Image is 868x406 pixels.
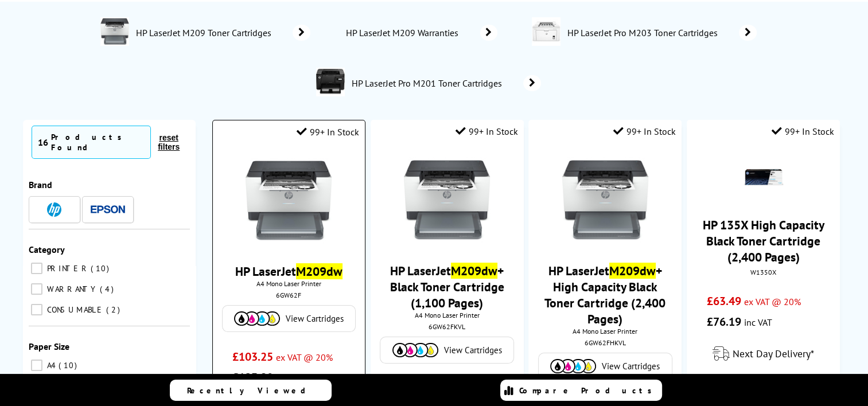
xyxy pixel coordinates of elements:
button: reset filters [151,132,187,152]
img: G3Q46A-conspage.jpg [532,17,560,46]
div: Products Found [51,132,145,153]
input: WARRANTY 4 [31,283,42,295]
img: Cartridges [234,311,280,326]
span: Brand [29,179,52,190]
a: View Cartridges [386,343,508,357]
img: HP-M209dw-Front-Small.jpg [404,157,490,243]
span: View Cartridges [444,345,502,356]
span: A4 Mono Laser Printer [534,327,676,335]
mark: M209dw [609,263,656,279]
span: HP LaserJet Pro M203 Toner Cartridges [566,27,722,38]
a: Compare Products [500,380,662,401]
div: 6GW62FKVL [379,322,515,331]
a: HP LaserJet Pro M203 Toner Cartridges [566,17,757,48]
span: Category [29,244,65,255]
a: HP LaserJetM209dw [235,263,342,279]
input: A4 10 [31,360,42,371]
a: HP 135X High Capacity Black Toner Cartridge (2,400 Pages) [703,217,824,265]
span: £63.49 [707,294,741,309]
span: HP LaserJet M209 Toner Cartridges [135,27,276,38]
span: 16 [38,136,48,148]
mark: M209dw [451,263,497,279]
img: HP-M209dw-Front-Small.jpg [562,157,648,243]
div: 99+ In Stock [772,126,834,137]
span: Paper Size [29,341,69,352]
span: Compare Products [519,385,658,396]
img: Epson [91,205,125,214]
input: PRINTER 10 [31,263,42,274]
div: modal_delivery [692,338,834,370]
span: CONSUMABLE [44,304,105,315]
img: HP-135X-Black-Toner-W1350X-Small.gif [744,157,784,197]
span: 2 [106,304,123,315]
img: Cartridges [550,359,596,373]
div: 6GW62F [221,291,356,299]
a: HP LaserJetM209dw+ Black Toner Cartridge (1,100 Pages) [390,263,504,311]
a: HP LaserJet Pro M201 Toner Cartridges [351,68,541,99]
img: HP-M209dw-Front-Small.jpg [246,158,332,244]
span: View Cartridges [602,361,660,372]
a: View Cartridges [544,359,667,373]
span: Next Day Delivery* [733,347,814,360]
span: A4 Mono Laser Printer [376,311,518,319]
a: Recently Viewed [170,380,332,401]
mark: M209dw [296,263,342,279]
input: CONSUMABLE 2 [31,304,42,315]
span: ex VAT @ 20% [276,352,333,363]
div: 6GW62FHKVL [537,338,673,347]
img: 6GW62F0-departmentpage.jpg [100,17,129,46]
span: HP LaserJet Pro M201 Toner Cartridges [351,77,507,89]
div: 99+ In Stock [613,126,676,137]
a: View Cartridges [228,311,349,326]
span: inc VAT [744,317,772,328]
a: HP LaserJet M209 Toner Cartridges [135,17,310,48]
span: 4 [100,284,116,294]
span: 10 [91,263,112,274]
span: Recently Viewed [187,385,317,396]
img: Cartridges [392,343,438,357]
a: HP LaserJet M209 Warranties [345,25,497,41]
span: ex VAT @ 20% [744,296,801,307]
span: WARRANTY [44,284,99,294]
span: inc VAT [276,372,304,384]
div: 99+ In Stock [297,126,359,138]
span: £76.19 [707,314,741,329]
img: HP [47,202,61,217]
div: W1350X [695,268,831,276]
span: 10 [59,360,80,370]
span: £103.25 [232,349,273,364]
span: A4 [44,360,57,370]
span: PRINTER [44,263,89,274]
img: CF455A-conspage.jpg [316,68,345,96]
span: £123.90 [232,370,273,385]
span: HP LaserJet M209 Warranties [345,27,464,38]
div: 99+ In Stock [456,126,518,137]
span: View Cartridges [286,313,344,324]
a: HP LaserJetM209dw+ High Capacity Black Toner Cartridge (2,400 Pages) [544,263,665,327]
span: A4 Mono Laser Printer [219,279,359,288]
